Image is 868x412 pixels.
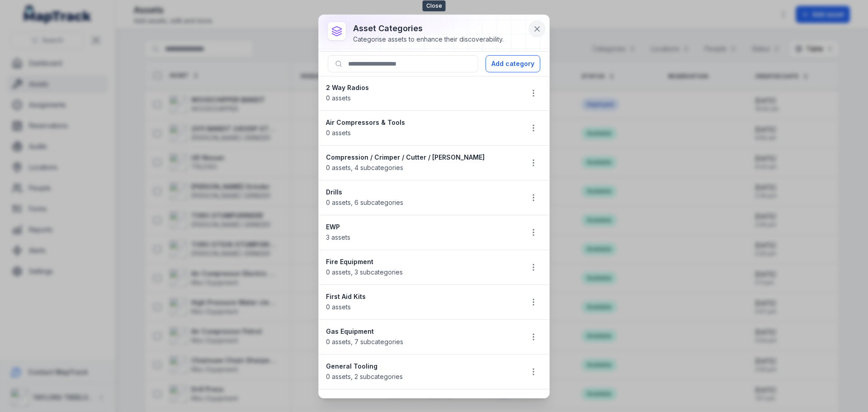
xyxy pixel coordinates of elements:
[326,153,516,162] strong: Compression / Crimper / Cutter / [PERSON_NAME]
[326,327,516,336] strong: Gas Equipment
[326,233,350,241] span: 3 assets
[326,129,351,137] span: 0 assets
[423,0,446,11] span: Close
[326,397,516,406] strong: Generators
[326,164,403,171] span: 0 assets , 4 subcategories
[326,257,516,266] strong: Fire Equipment
[326,223,516,232] strong: EWP
[486,55,540,72] button: Add category
[326,118,516,127] strong: Air Compressors & Tools
[326,83,516,92] strong: 2 Way Radios
[326,362,516,371] strong: General Tooling
[326,292,516,301] strong: First Aid Kits
[326,199,403,206] span: 0 assets , 6 subcategories
[326,188,516,197] strong: Drills
[326,373,403,380] span: 0 assets , 2 subcategories
[326,338,403,346] span: 0 assets , 7 subcategories
[326,268,403,276] span: 0 assets , 3 subcategories
[326,94,351,102] span: 0 assets
[353,35,504,44] div: Categorise assets to enhance their discoverability.
[326,303,351,311] span: 0 assets
[353,22,504,35] h3: asset categories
